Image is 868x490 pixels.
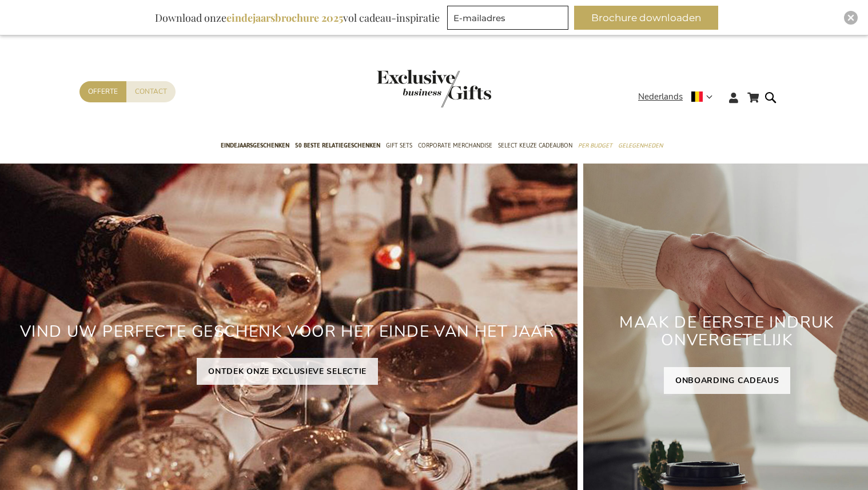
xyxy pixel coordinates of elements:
a: Contact [126,81,176,102]
div: Close [844,11,858,25]
div: Download onze vol cadeau-inspiratie [150,6,445,30]
input: E-mailadres [447,6,568,30]
img: Close [847,14,854,21]
a: Offerte [79,81,126,102]
span: Per Budget [578,140,612,152]
span: Gift Sets [386,140,412,152]
b: eindejaarsbrochure 2025 [226,11,343,25]
span: Corporate Merchandise [418,140,492,152]
div: Nederlands [638,90,720,103]
span: Gelegenheden [618,140,663,152]
a: store logo [377,70,434,107]
span: Nederlands [638,90,683,103]
span: Eindejaarsgeschenken [221,140,289,152]
span: Select Keuze Cadeaubon [498,140,572,152]
form: marketing offers and promotions [447,6,572,33]
a: ONBOARDING CADEAUS [664,367,791,394]
a: ONTDEK ONZE EXCLUSIEVE SELECTIE [197,358,378,385]
button: Brochure downloaden [574,6,718,30]
img: Exclusive Business gifts logo [377,70,491,107]
span: 50 beste relatiegeschenken [295,140,380,152]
